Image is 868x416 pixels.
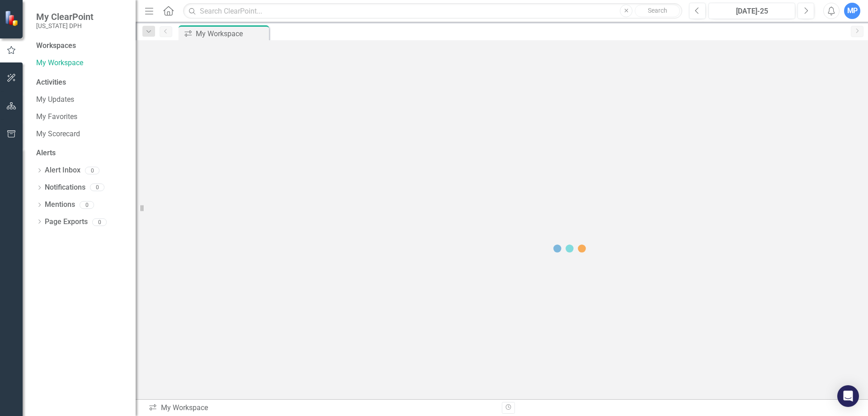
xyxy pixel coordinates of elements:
[712,6,792,17] div: [DATE]-25
[45,200,75,210] a: Mentions
[148,403,495,413] div: My Workspace
[36,41,76,51] div: Workspaces
[85,167,99,174] div: 0
[36,22,94,29] small: [US_STATE] DPH
[36,129,127,139] a: My Scorecard
[5,10,20,26] img: ClearPoint Strategy
[45,182,85,193] a: Notifications
[648,7,667,14] span: Search
[36,77,127,88] div: Activities
[36,11,94,22] span: My ClearPoint
[183,3,682,19] input: Search ClearPoint...
[36,58,127,68] a: My Workspace
[837,385,859,407] div: Open Intercom Messenger
[92,218,107,226] div: 0
[36,95,127,105] a: My Updates
[80,201,94,209] div: 0
[45,165,80,176] a: Alert Inbox
[196,28,267,39] div: My Workspace
[635,5,680,17] button: Search
[36,148,127,158] div: Alerts
[844,3,860,19] button: MP
[90,184,104,191] div: 0
[45,217,88,227] a: Page Exports
[708,3,795,19] button: [DATE]-25
[36,112,127,122] a: My Favorites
